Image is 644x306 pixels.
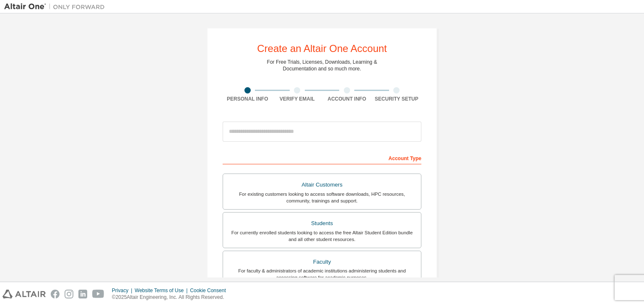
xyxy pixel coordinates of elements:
[65,290,73,298] img: instagram.svg
[372,96,422,102] div: Security Setup
[228,267,416,281] div: For faculty & administrators of academic institutions administering students and accessing softwa...
[273,96,322,102] div: Verify Email
[78,290,87,298] img: linkedin.svg
[135,287,190,294] div: Website Terms of Use
[112,294,231,301] p: © 2025 Altair Engineering, Inc. All Rights Reserved.
[228,179,416,191] div: Altair Customers
[3,290,46,298] img: altair_logo.svg
[190,287,231,294] div: Cookie Consent
[228,218,416,229] div: Students
[228,191,416,204] div: For existing customers looking to access software downloads, HPC resources, community, trainings ...
[228,256,416,268] div: Faculty
[92,290,104,298] img: youtube.svg
[322,96,372,102] div: Account Info
[51,290,60,298] img: facebook.svg
[257,44,387,54] div: Create an Altair One Account
[4,3,109,11] img: Altair One
[112,287,135,294] div: Privacy
[228,229,416,243] div: For currently enrolled students looking to access the free Altair Student Edition bundle and all ...
[223,151,421,164] div: Account Type
[223,96,273,102] div: Personal Info
[267,59,377,72] div: For Free Trials, Licenses, Downloads, Learning & Documentation and so much more.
